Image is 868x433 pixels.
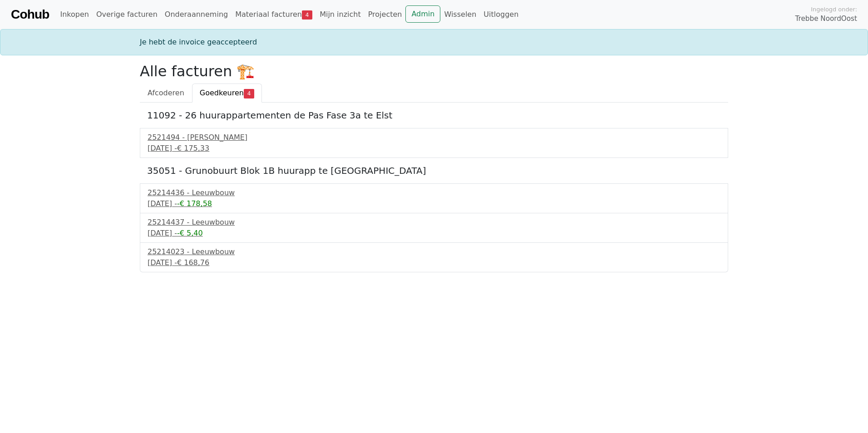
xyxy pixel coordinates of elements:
[405,5,440,23] a: Admin
[232,5,316,24] a: Materiaal facturen4
[200,89,244,97] span: Goedkeuren
[134,37,734,48] div: Je hebt de invoice geaccepteerd
[177,229,203,237] span: -€ 5,40
[177,144,209,153] span: € 175,33
[148,187,720,198] div: 25214436 - Leeuwbouw
[302,10,312,20] span: 4
[795,14,857,24] span: Trebbe NoordOost
[148,89,184,97] span: Afcoderen
[365,5,406,24] a: Projecten
[148,217,720,239] a: 25214437 - Leeuwbouw[DATE] --€ 5,40
[440,5,480,24] a: Wisselen
[93,5,161,24] a: Overige facturen
[148,132,720,143] div: 2521494 - [PERSON_NAME]
[147,110,721,121] h5: 11092 - 26 huurappartementen de Pas Fase 3a te Elst
[192,84,262,103] a: Goedkeuren4
[11,4,49,25] a: Cohub
[148,143,720,154] div: [DATE] -
[244,89,254,98] span: 4
[811,5,857,14] span: Ingelogd onder:
[177,199,212,208] span: -€ 178,58
[148,187,720,209] a: 25214436 - Leeuwbouw[DATE] --€ 178,58
[147,165,721,176] h5: 35051 - Grunobuurt Blok 1B huurapp te [GEOGRAPHIC_DATA]
[177,258,209,267] span: € 168,76
[161,5,232,24] a: Onderaanneming
[148,246,720,268] a: 25214023 - Leeuwbouw[DATE] -€ 168,76
[148,246,720,257] div: 25214023 - Leeuwbouw
[316,5,365,24] a: Mijn inzicht
[140,84,192,103] a: Afcoderen
[148,198,720,209] div: [DATE] -
[148,228,720,239] div: [DATE] -
[56,5,92,24] a: Inkopen
[148,257,720,268] div: [DATE] -
[148,217,720,228] div: 25214437 - Leeuwbouw
[480,5,522,24] a: Uitloggen
[148,132,720,154] a: 2521494 - [PERSON_NAME][DATE] -€ 175,33
[140,63,728,80] h2: Alle facturen 🏗️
